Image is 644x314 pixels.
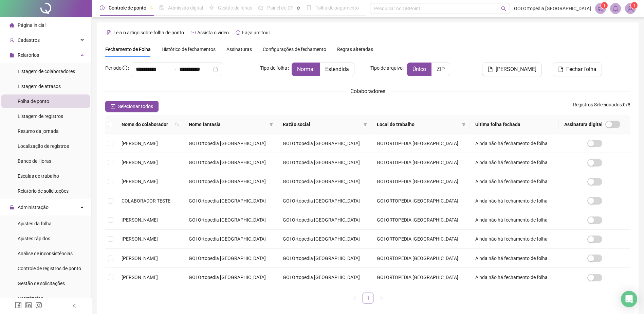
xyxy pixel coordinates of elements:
span: Período [105,65,122,71]
span: filter [462,122,466,126]
span: sun [209,5,214,10]
span: Ajustes rápidos [18,236,50,241]
span: [PERSON_NAME] [122,160,158,165]
td: GOI Ortopedia [GEOGRAPHIC_DATA] [183,153,277,172]
span: [PERSON_NAME] [122,256,158,261]
span: Fechamento de Folha [105,47,151,52]
span: Admissão digital [168,5,203,11]
span: Estendida [325,66,349,72]
td: GOI Ortopedia [GEOGRAPHIC_DATA] [183,172,277,191]
span: clock-circle [100,5,105,10]
span: filter [362,119,369,129]
span: Banco de Horas [18,158,51,164]
img: 89660 [625,3,636,14]
td: GOI ORTOPEDIA [GEOGRAPHIC_DATA] [371,134,470,153]
span: search [501,6,506,11]
sup: Atualize o seu contato no menu Meus Dados [631,2,638,9]
span: dashboard [258,5,263,10]
div: Open Intercom Messenger [621,291,637,307]
td: GOI ORTOPEDIA [GEOGRAPHIC_DATA] [371,191,470,210]
span: Ocorrências [18,296,43,301]
td: GOI ORTOPEDIA [GEOGRAPHIC_DATA] [371,249,470,268]
span: check-square [111,104,115,109]
span: [PERSON_NAME] [122,141,158,146]
span: Tipo de folha [260,64,287,72]
span: Localização de registros [18,143,69,149]
span: Página inicial [18,22,45,28]
li: Página anterior [349,293,360,303]
td: GOI Ortopedia [GEOGRAPHIC_DATA] [183,249,277,268]
span: youtube [191,30,196,35]
span: book [307,5,311,10]
th: Última folha fechada [470,115,559,134]
span: Normal [297,66,315,72]
span: Tipo de arquivo [370,64,403,72]
td: GOI Ortopedia [GEOGRAPHIC_DATA] [277,134,371,153]
span: Único [412,66,426,72]
span: Histórico de fechamentos [162,47,216,52]
span: 1 [633,3,636,8]
span: Listagem de colaboradores [18,69,75,74]
span: Faça um tour [242,30,270,35]
td: GOI Ortopedia [GEOGRAPHIC_DATA] [183,230,277,249]
button: left [349,293,360,303]
span: Razão social [283,121,361,128]
span: Ainda não há fechamento de folha [475,217,548,223]
td: GOI Ortopedia [GEOGRAPHIC_DATA] [277,249,371,268]
span: file [558,67,564,72]
span: Configurações de fechamento [263,47,326,52]
span: Assinatura digital [564,121,603,128]
span: GOI Ortopedia [GEOGRAPHIC_DATA] [514,5,591,12]
span: Folha de pagamento [315,5,359,11]
span: Ainda não há fechamento de folha [475,256,548,261]
span: Administração [18,205,49,210]
span: Controle de ponto [109,5,146,11]
td: GOI Ortopedia [GEOGRAPHIC_DATA] [277,172,371,191]
span: COLABORADOR TESTE [122,198,170,204]
span: filter [268,119,275,129]
span: Ainda não há fechamento de folha [475,141,548,146]
span: user-add [10,38,14,42]
span: swap-right [171,67,177,72]
span: history [236,30,240,35]
span: Resumo da jornada [18,128,59,134]
td: GOI Ortopedia [GEOGRAPHIC_DATA] [277,191,371,210]
span: pushpin [149,6,153,10]
span: file-done [159,5,164,10]
li: Próxima página [376,293,387,303]
span: [PERSON_NAME] [122,179,158,184]
span: [PERSON_NAME] [496,65,536,73]
span: Controle de registros de ponto [18,266,81,271]
span: search [175,122,179,126]
span: filter [460,119,467,129]
span: Painel do DP [267,5,294,11]
span: Fechar folha [566,65,596,73]
span: ZIP [437,66,445,72]
span: Análise de inconsistências [18,251,73,256]
td: GOI Ortopedia [GEOGRAPHIC_DATA] [277,153,371,172]
span: [PERSON_NAME] [122,275,158,280]
span: Assinaturas [226,47,252,52]
span: file-text [107,30,112,35]
span: Selecionar todos [118,103,153,110]
span: Ainda não há fechamento de folha [475,275,548,280]
span: linkedin [25,302,32,309]
span: search [174,119,181,129]
span: notification [597,5,604,12]
span: Folha de ponto [18,99,49,104]
span: facebook [15,302,22,309]
span: Regras alteradas [337,47,373,52]
sup: 1 [601,2,608,9]
span: Relatório de solicitações [18,188,69,194]
span: Assista o vídeo [197,30,229,35]
button: right [376,293,387,303]
span: Nome do colaborador [122,121,172,128]
span: Gestão de férias [218,5,252,11]
span: Nome fantasia [189,121,266,128]
td: GOI Ortopedia [GEOGRAPHIC_DATA] [277,210,371,229]
span: Ainda não há fechamento de folha [475,160,548,165]
span: Ainda não há fechamento de folha [475,236,548,242]
button: Selecionar todos [105,101,159,112]
td: GOI ORTOPEDIA [GEOGRAPHIC_DATA] [371,153,470,172]
span: Gestão de solicitações [18,281,65,286]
